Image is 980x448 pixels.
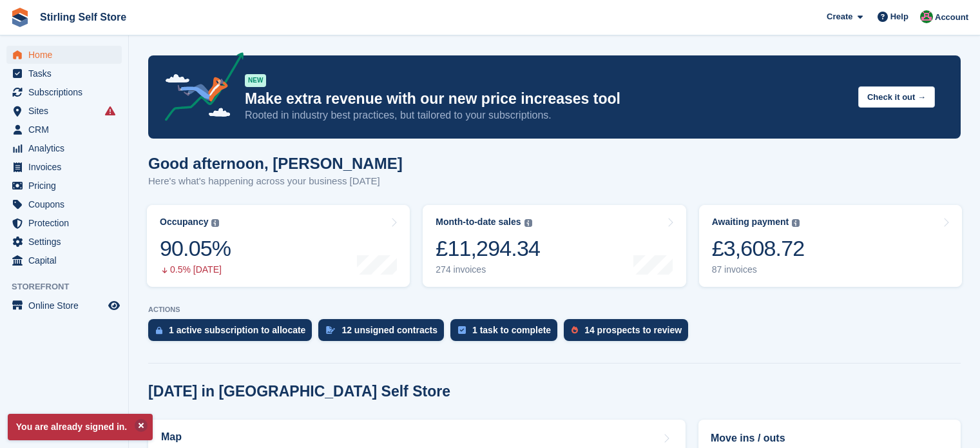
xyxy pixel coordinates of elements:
span: Sites [28,102,106,120]
span: Storefront [12,280,128,293]
a: menu [6,297,122,315]
span: Home [28,46,106,64]
div: £11,294.34 [436,235,540,262]
p: You are already signed in. [8,414,153,440]
a: menu [6,214,122,232]
span: CRM [28,121,106,139]
a: Month-to-date sales £11,294.34 274 invoices [423,205,686,287]
h1: Good afternoon, [PERSON_NAME] [148,155,403,172]
span: Coupons [28,195,106,213]
span: Invoices [28,158,106,176]
h2: Move ins / outs [711,431,948,446]
a: menu [6,121,122,139]
span: Account [935,11,968,24]
span: Analytics [28,139,106,157]
a: menu [6,233,122,251]
a: 14 prospects to review [564,319,695,347]
img: icon-info-grey-7440780725fd019a000dd9b08b2336e03edf1995a4989e88bcd33f0948082b44.svg [792,219,800,227]
a: Awaiting payment £3,608.72 87 invoices [699,205,962,287]
span: Pricing [28,177,106,195]
p: Rooted in industry best practices, but tailored to your subscriptions. [245,108,848,122]
a: 12 unsigned contracts [318,319,450,347]
a: menu [6,139,122,157]
img: Lucy [920,10,933,23]
a: 1 active subscription to allocate [148,319,318,347]
div: 1 task to complete [472,325,551,335]
img: active_subscription_to_allocate_icon-d502201f5373d7db506a760aba3b589e785aa758c864c3986d89f69b8ff3... [156,326,162,335]
img: icon-info-grey-7440780725fd019a000dd9b08b2336e03edf1995a4989e88bcd33f0948082b44.svg [211,219,219,227]
span: Create [827,10,852,23]
img: task-75834270c22a3079a89374b754ae025e5fb1db73e45f91037f5363f120a921f8.svg [458,326,466,334]
div: 0.5% [DATE] [160,264,231,275]
div: £3,608.72 [712,235,805,262]
a: 1 task to complete [450,319,564,347]
div: NEW [245,74,266,87]
div: Month-to-date sales [436,217,521,228]
img: prospect-51fa495bee0391a8d652442698ab0144808aea92771e9ea1ae160a38d050c398.svg [572,326,578,334]
span: Settings [28,233,106,251]
a: menu [6,177,122,195]
span: Online Store [28,297,106,315]
div: 1 active subscription to allocate [169,325,305,335]
span: Help [890,10,908,23]
div: 14 prospects to review [584,325,682,335]
span: Subscriptions [28,83,106,101]
div: 87 invoices [712,264,805,275]
img: contract_signature_icon-13c848040528278c33f63329250d36e43548de30e8caae1d1a13099fd9432cc5.svg [326,326,335,334]
span: Capital [28,251,106,269]
a: menu [6,195,122,213]
a: menu [6,83,122,101]
p: Make extra revenue with our new price increases tool [245,90,848,108]
img: price-adjustments-announcement-icon-8257ccfd72463d97f412b2fc003d46551f7dbcb40ab6d574587a9cd5c0d94... [154,52,244,126]
div: 274 invoices [436,264,540,275]
a: menu [6,46,122,64]
a: menu [6,102,122,120]
div: Awaiting payment [712,217,789,228]
span: Protection [28,214,106,232]
h2: [DATE] in [GEOGRAPHIC_DATA] Self Store [148,383,450,400]
h2: Map [161,431,182,443]
a: Stirling Self Store [35,6,131,28]
div: 90.05% [160,235,231,262]
img: icon-info-grey-7440780725fd019a000dd9b08b2336e03edf1995a4989e88bcd33f0948082b44.svg [524,219,532,227]
div: Occupancy [160,217,208,228]
a: menu [6,251,122,269]
a: Occupancy 90.05% 0.5% [DATE] [147,205,410,287]
a: menu [6,64,122,83]
p: ACTIONS [148,306,961,314]
a: Preview store [106,298,122,313]
button: Check it out → [858,86,935,108]
a: menu [6,158,122,176]
img: stora-icon-8386f47178a22dfd0bd8f6a31ec36ba5ce8667c1dd55bd0f319d3a0aa187defe.svg [10,8,30,27]
span: Tasks [28,64,106,83]
div: 12 unsigned contracts [341,325,437,335]
p: Here's what's happening across your business [DATE] [148,174,403,189]
i: Smart entry sync failures have occurred [105,106,115,116]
